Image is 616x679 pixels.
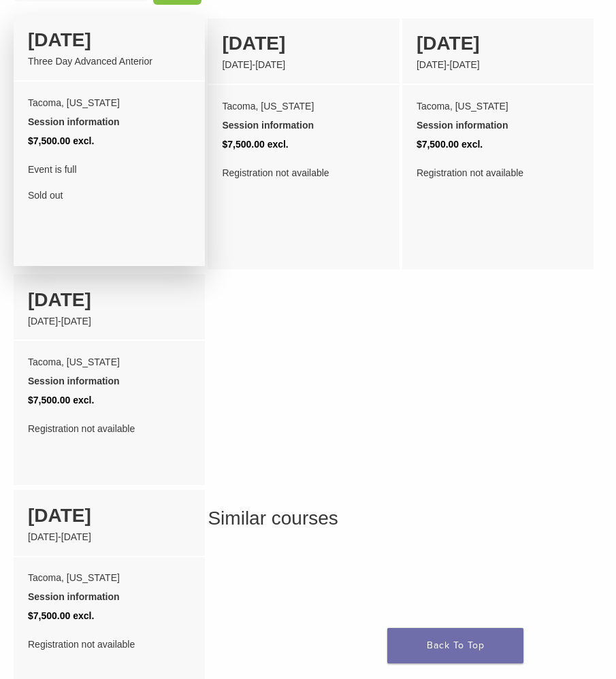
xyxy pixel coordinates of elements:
[222,139,264,150] span: $7,500.00
[417,116,579,135] div: Session information
[28,93,191,112] div: Tacoma, [US_STATE]
[28,635,191,654] div: Registration not available
[28,112,191,131] div: Session information
[28,160,191,205] div: Sold out
[417,139,459,150] span: $7,500.00
[28,371,191,391] div: Session information
[28,419,191,438] div: Registration not available
[222,116,385,135] div: Session information
[28,54,191,69] div: Three Day Advanced Anterior
[387,628,523,663] a: Back To Top
[417,97,579,116] div: Tacoma, [US_STATE]
[222,97,385,116] div: Tacoma, [US_STATE]
[28,352,191,371] div: Tacoma, [US_STATE]
[28,501,191,530] div: [DATE]
[73,610,94,621] span: excl.
[28,160,191,179] span: Event is full
[222,163,385,182] div: Registration not available
[222,29,385,58] div: [DATE]
[28,610,70,621] span: $7,500.00
[28,395,70,405] span: $7,500.00
[28,286,191,314] div: [DATE]
[268,139,289,150] span: excl.
[461,139,483,150] span: excl.
[28,568,191,587] div: Tacoma, [US_STATE]
[14,504,602,533] h3: Similar courses
[28,26,191,54] div: [DATE]
[417,163,579,182] div: Registration not available
[28,135,70,146] span: $7,500.00
[222,58,385,72] div: [DATE]-[DATE]
[28,587,191,606] div: Session information
[28,314,191,329] div: [DATE]-[DATE]
[73,395,94,405] span: excl.
[417,29,579,58] div: [DATE]
[417,58,579,72] div: [DATE]-[DATE]
[28,530,191,544] div: [DATE]-[DATE]
[73,135,94,146] span: excl.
